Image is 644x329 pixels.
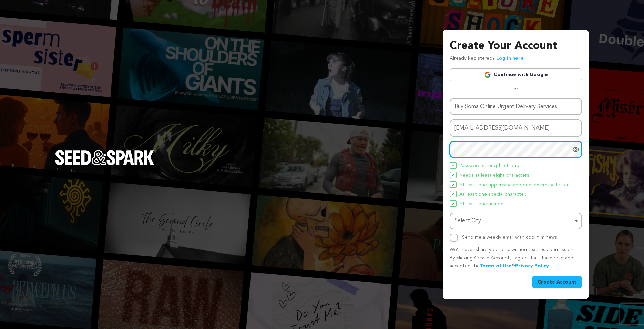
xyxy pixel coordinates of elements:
a: Continue with Google [450,68,582,81]
img: Seed&Spark Icon [452,174,454,176]
img: Seed&Spark Icon [452,183,454,186]
a: Show password as plain text. Warning: this will display your password on the screen. [572,146,579,153]
img: Seed&Spark Icon [452,193,454,195]
img: Google logo [484,71,491,78]
div: Select City [454,216,573,226]
a: Terms of Use [480,264,512,268]
span: At least one special character. [459,191,526,199]
span: At least one uppercase and one lowercase letter. [459,181,569,189]
img: Seed&Spark Icon [452,202,454,205]
a: Privacy Policy [515,264,549,268]
a: Seed&Spark Homepage [55,150,154,179]
span: Password strength: strong [459,162,519,170]
p: Already Registered? [450,54,524,63]
img: Seed&Spark Icon [452,164,454,167]
span: or [509,85,522,92]
input: Email address [450,119,582,137]
a: Log in here [496,56,524,61]
input: Name [450,98,582,115]
label: Send me a weekly email with cool film news [462,235,557,240]
span: At least one number. [459,200,506,208]
h3: Create Your Account [450,38,582,54]
p: We’ll never share your data without express permission. By clicking Create Account, I agree that ... [450,246,582,270]
span: Needs at least eight characters. [459,172,530,180]
button: Create Account [532,276,582,288]
img: Seed&Spark Logo [55,150,154,165]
